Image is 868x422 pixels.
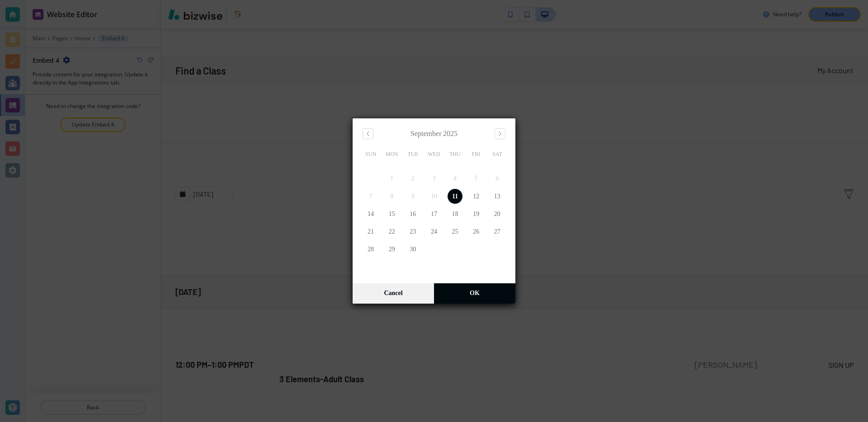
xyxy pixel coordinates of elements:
a: 1 [384,171,400,186]
a: 26 [468,224,484,239]
a: 2 [406,171,421,186]
a: 25 [448,224,463,239]
a: 16 [406,206,421,222]
h3: 2025 [443,130,458,137]
a: 22 [384,224,400,239]
a: 29 [384,242,400,257]
p: September [410,130,441,137]
a: 8 [384,189,400,204]
a: 7 [363,189,378,204]
a: 30 [406,242,421,257]
div: THU [444,147,466,162]
a: 21 [363,224,378,239]
a: 14 [363,206,378,222]
div: FRI [466,147,487,162]
a: 19 [468,206,484,222]
a: 18 [448,206,463,222]
a: 20 [490,206,505,222]
a: 23 [406,224,421,239]
a: 5 [468,171,484,186]
a: 9 [406,189,421,204]
a: 4 [448,171,463,186]
a: 15 [384,206,400,222]
div: WED [424,147,445,162]
a: Cancel [353,283,434,304]
a: 27 [490,224,505,239]
a: 6 [490,171,505,186]
a: 3 [426,171,442,186]
a: 24 [426,224,442,239]
a: 11 [448,189,463,204]
a: 13 [490,189,505,204]
div: TUE [402,147,424,162]
a: 12 [468,189,484,204]
a: 17 [426,206,442,222]
div: SUN [360,147,382,162]
a: 10 [426,189,442,204]
div: SAT [486,147,508,162]
a: OK [434,283,515,304]
div: MON [381,147,402,162]
a: 28 [363,242,378,257]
